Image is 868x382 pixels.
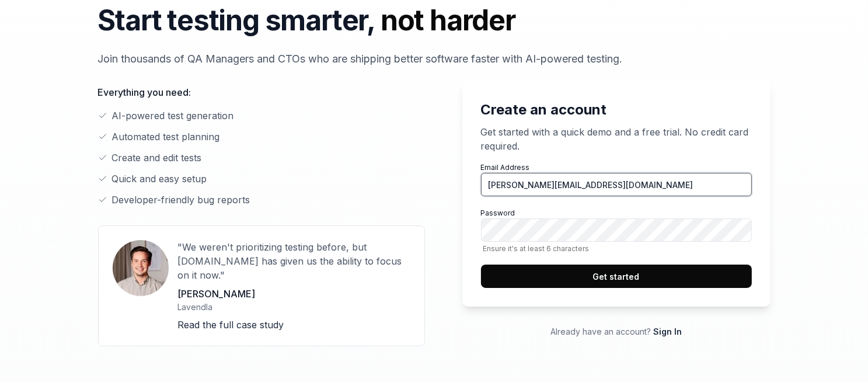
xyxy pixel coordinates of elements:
input: PasswordEnsure it's at least 6 characters [481,218,752,242]
a: Sign In [653,327,682,336]
label: Email Address [481,162,752,196]
label: Password [481,208,752,253]
p: Get started with a quick demo and a free trial. No credit card required. [481,125,752,153]
p: Already have an account? [462,325,771,338]
p: Lavendla [178,301,410,313]
span: Ensure it's at least 6 characters [481,244,752,253]
li: Developer-friendly bug reports [98,193,425,207]
h2: Create an account [481,99,752,120]
button: Get started [481,265,752,288]
li: Create and edit tests [98,151,425,165]
li: AI-powered test generation [98,109,425,123]
input: Email Address [481,173,752,196]
span: not harder [381,3,515,37]
img: User avatar [113,240,169,296]
p: "We weren't prioritizing testing before, but [DOMAIN_NAME] has given us the ability to focus on i... [178,240,410,282]
p: Everything you need: [98,85,425,99]
li: Quick and easy setup [98,172,425,186]
p: [PERSON_NAME] [178,287,410,301]
a: Read the full case study [178,319,284,331]
li: Automated test planning [98,130,425,144]
p: Join thousands of QA Managers and CTOs who are shipping better software faster with AI-powered te... [98,51,771,67]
